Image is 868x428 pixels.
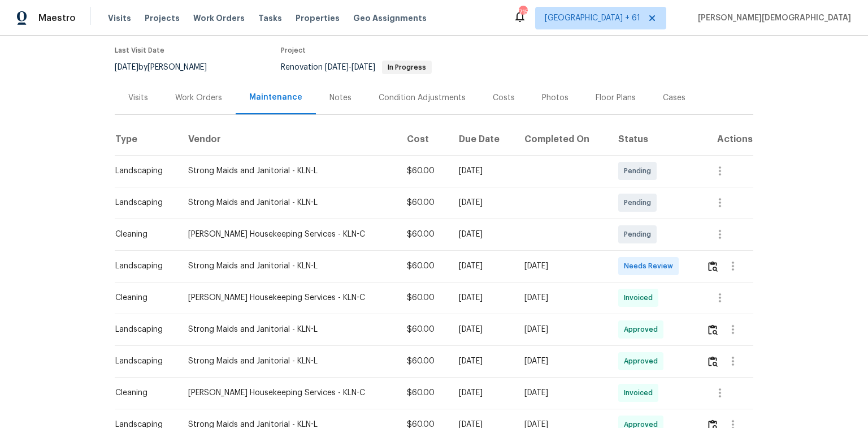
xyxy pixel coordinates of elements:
th: Type [115,123,179,155]
div: [DATE] [459,165,507,177]
span: [DATE] [115,63,138,71]
div: Landscaping [115,165,170,177]
span: Invoiced [624,292,657,303]
span: In Progress [383,64,431,71]
div: [PERSON_NAME] Housekeeping Services - KLN-C [188,292,389,303]
div: $60.00 [407,229,440,240]
div: [PERSON_NAME] Housekeeping Services - KLN-C [188,229,389,240]
img: Review Icon [708,261,718,272]
span: Projects [145,12,180,24]
div: $60.00 [407,292,440,303]
span: Last Visit Date [115,47,164,54]
div: Strong Maids and Janitorial - KLN-L [188,260,389,272]
div: [DATE] [524,260,600,272]
div: Photos [542,92,568,104]
button: Review Icon [706,348,719,375]
div: Floor Plans [596,92,636,104]
div: Condition Adjustments [379,92,466,104]
th: Status [609,123,697,155]
div: [PERSON_NAME] Housekeeping Services - KLN-C [188,387,389,399]
th: Completed On [515,123,609,155]
div: $60.00 [407,387,440,399]
div: [DATE] [524,356,600,367]
div: [DATE] [459,324,507,335]
span: Needs Review [624,260,678,272]
span: Work Orders [193,12,245,24]
span: Visits [108,12,131,24]
span: [GEOGRAPHIC_DATA] + 61 [545,12,640,24]
div: Strong Maids and Janitorial - KLN-L [188,356,389,367]
div: Visits [128,92,148,104]
div: Cleaning [115,387,170,399]
button: Review Icon [706,252,719,280]
span: Properties [296,12,340,24]
span: Tasks [258,14,282,22]
th: Vendor [179,123,398,155]
div: Cases [663,92,685,104]
div: Notes [329,92,351,104]
div: Cleaning [115,229,170,240]
span: [PERSON_NAME][DEMOGRAPHIC_DATA] [693,12,851,24]
div: [DATE] [524,324,600,335]
div: $60.00 [407,197,440,208]
div: Costs [493,92,515,104]
span: Maestro [38,12,76,24]
span: - [325,63,375,71]
div: Maintenance [249,92,302,103]
div: $60.00 [407,324,440,335]
button: Review Icon [706,316,719,343]
div: 715 [519,7,527,18]
span: Approved [624,356,662,367]
div: by [PERSON_NAME] [115,61,220,74]
span: Approved [624,324,662,335]
div: [DATE] [459,387,507,399]
img: Review Icon [708,356,718,367]
div: Landscaping [115,197,170,208]
div: $60.00 [407,356,440,367]
div: [DATE] [459,260,507,272]
div: $60.00 [407,165,440,177]
div: $60.00 [407,260,440,272]
span: [DATE] [325,63,349,71]
div: [DATE] [459,229,507,240]
div: Landscaping [115,324,170,335]
span: [DATE] [351,63,375,71]
span: Pending [624,197,656,208]
div: Work Orders [175,92,222,104]
span: Project [281,47,306,54]
div: Landscaping [115,356,170,367]
div: Strong Maids and Janitorial - KLN-L [188,165,389,177]
span: Pending [624,165,656,177]
img: Review Icon [708,324,718,335]
div: [DATE] [524,292,600,303]
span: Renovation [281,63,432,71]
div: [DATE] [459,197,507,208]
div: [DATE] [459,292,507,303]
div: Cleaning [115,292,170,303]
span: Pending [624,229,656,240]
th: Cost [398,123,449,155]
div: Strong Maids and Janitorial - KLN-L [188,197,389,208]
div: [DATE] [524,387,600,399]
span: Geo Assignments [353,12,427,24]
div: [DATE] [459,356,507,367]
div: Strong Maids and Janitorial - KLN-L [188,324,389,335]
th: Due Date [450,123,516,155]
th: Actions [697,123,753,155]
div: Landscaping [115,260,170,272]
span: Invoiced [624,387,657,399]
